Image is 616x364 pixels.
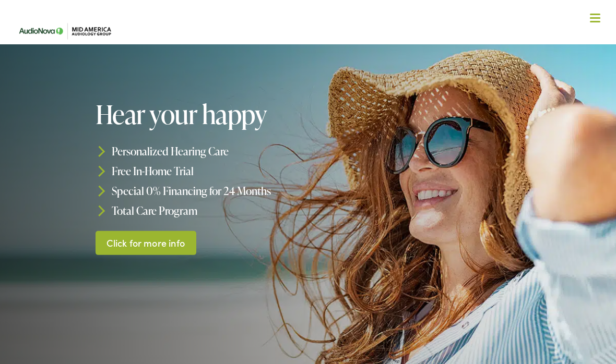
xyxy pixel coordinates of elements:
a: Click for more info [96,230,196,255]
li: Special 0% Financing for 24 Months [96,181,404,201]
li: Free In-Home Trial [96,161,404,181]
li: Personalized Hearing Care [96,141,404,161]
li: Total Care Program [96,200,404,220]
h1: Hear your happy [96,100,404,128]
a: What We Offer [20,42,604,74]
